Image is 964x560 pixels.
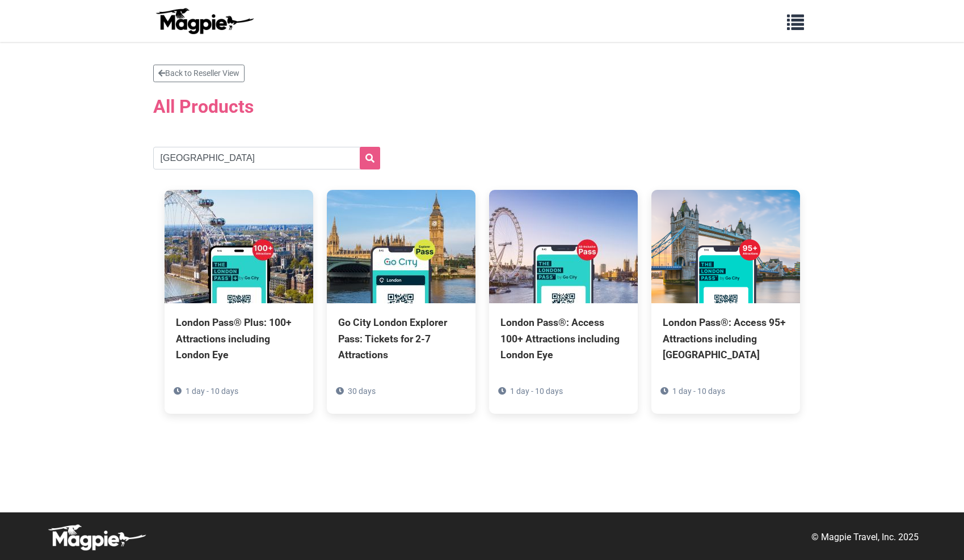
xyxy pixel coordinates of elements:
[327,190,475,413] a: Go City London Explorer Pass: Tickets for 2-7 Attractions 30 days
[489,190,638,413] a: London Pass®: Access 100+ Attractions including London Eye 1 day - 10 days
[165,190,313,303] img: London Pass® Plus: 100+ Attractions including London Eye
[663,315,789,362] div: London Pass®: Access 95+ Attractions including [GEOGRAPHIC_DATA]
[176,315,302,362] div: London Pass® Plus: 100+ Attractions including London Eye
[348,387,376,396] span: 30 days
[510,387,563,396] span: 1 day - 10 days
[338,315,464,362] div: Go City London Explorer Pass: Tickets for 2-7 Attractions
[45,524,148,551] img: logo-white-d94fa1abed81b67a048b3d0f0ab5b955.png
[651,190,800,413] a: London Pass®: Access 95+ Attractions including [GEOGRAPHIC_DATA] 1 day - 10 days
[672,387,725,396] span: 1 day - 10 days
[153,65,245,82] a: Back to Reseller View
[153,147,380,169] input: Search products...
[186,387,238,396] span: 1 day - 10 days
[651,190,800,303] img: London Pass®: Access 95+ Attractions including Tower Bridge
[500,315,626,362] div: London Pass®: Access 100+ Attractions including London Eye
[165,190,313,413] a: London Pass® Plus: 100+ Attractions including London Eye 1 day - 10 days
[153,7,255,35] img: logo-ab69f6fb50320c5b225c76a69d11143b.png
[327,190,475,303] img: Go City London Explorer Pass: Tickets for 2-7 Attractions
[153,89,811,124] h2: All Products
[489,190,638,303] img: London Pass®: Access 100+ Attractions including London Eye
[811,530,919,545] p: © Magpie Travel, Inc. 2025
